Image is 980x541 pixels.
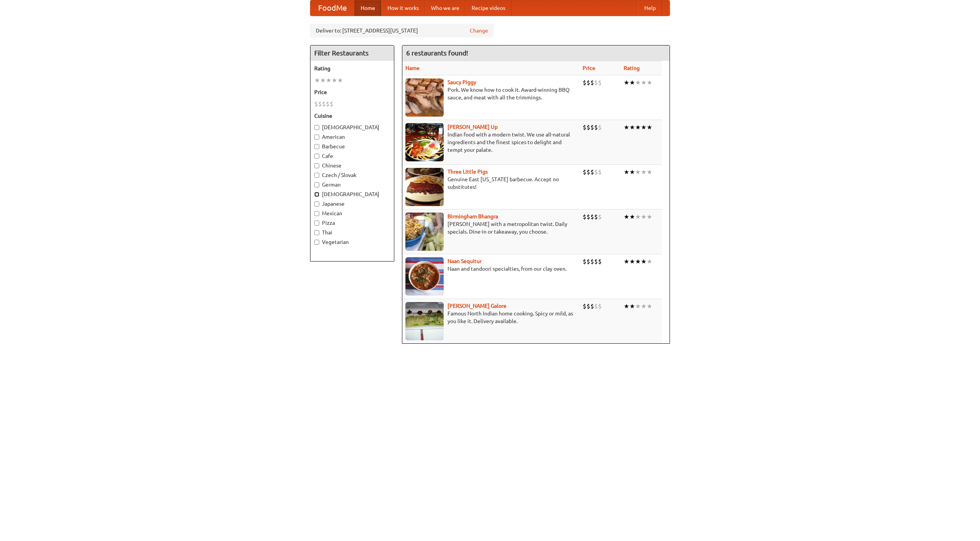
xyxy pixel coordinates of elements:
[641,257,647,266] li: ★
[314,162,390,169] label: Chinese
[314,154,319,159] input: Cafe
[594,302,598,310] li: $
[598,302,602,310] li: $
[314,211,319,216] input: Mexican
[641,168,647,176] li: ★
[314,112,390,120] h5: Cuisine
[405,265,577,273] p: Naan and tandoori specialties, from our clay oven.
[598,213,602,221] li: $
[314,143,390,150] label: Barbecue
[598,257,602,266] li: $
[405,86,577,101] p: Pork. We know how to cook it. Award-winning BBQ sauce, and meat with all the trimmings.
[448,213,498,219] a: Birmingham Bhangra
[586,213,590,221] li: $
[586,168,590,176] li: $
[314,76,320,84] li: ★
[594,257,598,266] li: $
[647,123,652,132] li: ★
[641,213,647,221] li: ★
[583,257,586,266] li: $
[586,123,590,132] li: $
[624,65,640,71] a: Rating
[448,124,498,130] a: [PERSON_NAME] Up
[598,78,602,87] li: $
[326,76,332,84] li: ★
[629,123,635,132] li: ★
[314,144,319,149] input: Barbecue
[635,302,641,310] li: ★
[629,78,635,87] li: ★
[583,123,586,132] li: $
[629,213,635,221] li: ★
[465,0,511,16] a: Recipe videos
[310,0,354,16] a: FoodMe
[448,169,488,175] a: Three Little Pigs
[405,168,444,206] img: littlepigs.jpg
[583,78,586,87] li: $
[405,220,577,236] p: [PERSON_NAME] with a metropolitan twist. Daily specials. Dine-in or takeaway, you choose.
[470,27,488,34] a: Change
[586,257,590,266] li: $
[314,88,390,96] h5: Price
[314,200,390,208] label: Japanese
[594,213,598,221] li: $
[425,0,465,16] a: Who we are
[320,76,326,84] li: ★
[624,302,629,310] li: ★
[647,213,652,221] li: ★
[583,213,586,221] li: $
[590,123,594,132] li: $
[314,182,319,187] input: German
[405,123,444,161] img: curryup.jpg
[641,123,647,132] li: ★
[624,168,629,176] li: ★
[405,302,444,340] img: currygalore.jpg
[624,257,629,266] li: ★
[635,123,641,132] li: ★
[405,213,444,251] img: bhangra.jpg
[594,123,598,132] li: $
[448,79,476,85] a: Saucy Piggy
[337,76,343,84] li: ★
[314,133,390,141] label: American
[332,76,337,84] li: ★
[448,303,506,309] a: [PERSON_NAME] Galore
[635,78,641,87] li: ★
[629,257,635,266] li: ★
[647,257,652,266] li: ★
[405,257,444,296] img: naansequitur.jpg
[314,210,390,217] label: Mexican
[590,168,594,176] li: $
[330,100,333,108] li: $
[314,173,319,178] input: Czech / Slovak
[586,78,590,87] li: $
[590,302,594,310] li: $
[635,257,641,266] li: ★
[624,213,629,221] li: ★
[448,258,482,264] a: Naan Sequitur
[314,152,390,160] label: Cafe
[406,49,468,57] ng-pluralize: 6 restaurants found!
[314,190,390,198] label: [DEMOGRAPHIC_DATA]
[590,213,594,221] li: $
[314,238,390,246] label: Vegetarian
[405,131,577,154] p: Indian food with a modern twist. We use all-natural ingredients and the finest spices to delight ...
[635,213,641,221] li: ★
[405,78,444,117] img: saucy.jpg
[314,221,319,226] input: Pizza
[583,65,595,71] a: Price
[586,302,590,310] li: $
[641,78,647,87] li: ★
[638,0,662,16] a: Help
[594,168,598,176] li: $
[381,0,425,16] a: How it works
[314,125,319,130] input: [DEMOGRAPHIC_DATA]
[314,201,319,206] input: Japanese
[598,123,602,132] li: $
[647,78,652,87] li: ★
[322,100,326,108] li: $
